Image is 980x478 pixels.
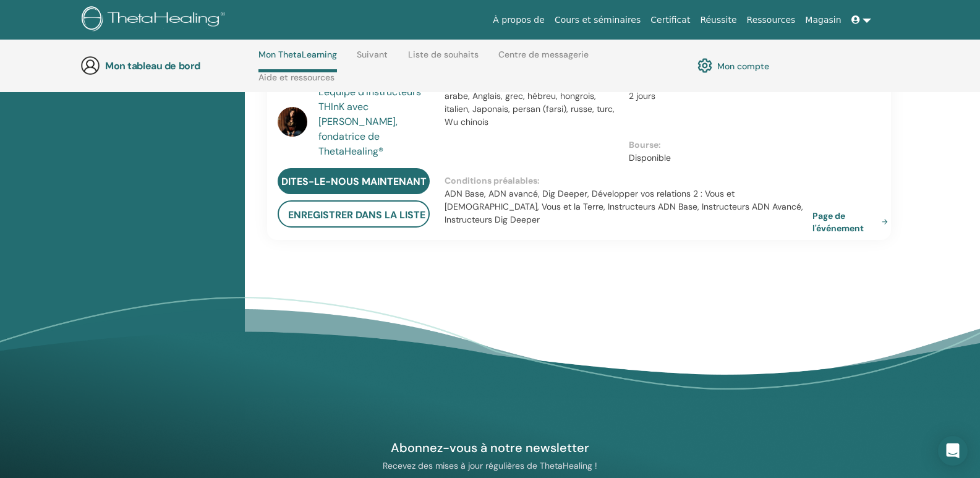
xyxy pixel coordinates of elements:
[105,59,200,72] font: Mon tableau de bord
[357,49,388,60] font: Suivant
[258,72,334,92] a: Aide et ressources
[445,175,537,186] font: Conditions préalables
[281,175,427,188] font: Dites-le-nous maintenant
[717,61,769,72] font: Mon compte
[629,152,671,163] font: Disponible
[278,168,430,194] a: Dites-le-nous maintenant
[258,72,334,83] font: Aide et ressources
[697,55,769,76] a: Mon compte
[258,49,337,72] a: Mon ThetaLearning
[318,85,433,159] a: L'équipe d'instructeurs THInK avec [PERSON_NAME], fondatrice de ThetaHealing®
[646,9,695,32] a: Certificat
[408,49,479,69] a: Liste de souhaits
[318,85,421,128] font: L'équipe d'instructeurs THInK avec [PERSON_NAME],
[550,9,646,32] a: Cours et séminaires
[658,139,661,150] font: :
[700,15,736,25] font: Réussite
[805,15,841,25] font: Magasin
[80,56,100,75] img: generic-user-icon.jpg
[747,15,796,25] font: Ressources
[629,90,655,101] font: 2 jours
[82,6,229,34] img: logo.png
[488,9,550,32] a: À propos de
[383,460,597,471] font: Recevez des mises à jour régulières de ThetaHealing !
[695,9,741,32] a: Réussite
[537,175,540,186] font: :
[629,139,658,150] font: Bourse
[555,15,641,25] font: Cours et séminaires
[318,130,383,158] font: fondatrice de ThetaHealing®
[812,210,893,234] a: Page de l'événement
[278,107,307,137] img: default.jpg
[812,211,864,234] font: Page de l'événement
[742,9,801,32] a: Ressources
[408,49,479,60] font: Liste de souhaits
[650,15,690,25] font: Certificat
[357,49,388,69] a: Suivant
[498,49,589,60] font: Centre de messagerie
[391,440,589,456] font: Abonnez-vous à notre newsletter
[498,49,589,69] a: Centre de messagerie
[445,188,803,225] font: ADN Base, ADN avancé, Dig Deeper, Développer vos relations 2 : Vous et [DEMOGRAPHIC_DATA], Vous e...
[445,90,615,127] font: arabe, Anglais, grec, hébreu, hongrois, italien, Japonais, persan (farsi), russe, turc, Wu chinois
[288,208,492,221] font: Enregistrer dans la liste de souhaits
[697,55,712,76] img: cog.svg
[493,15,545,25] font: À propos de
[278,200,430,228] button: Enregistrer dans la liste de souhaits
[258,49,337,60] font: Mon ThetaLearning
[938,436,968,466] div: Open Intercom Messenger
[800,9,846,32] a: Magasin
